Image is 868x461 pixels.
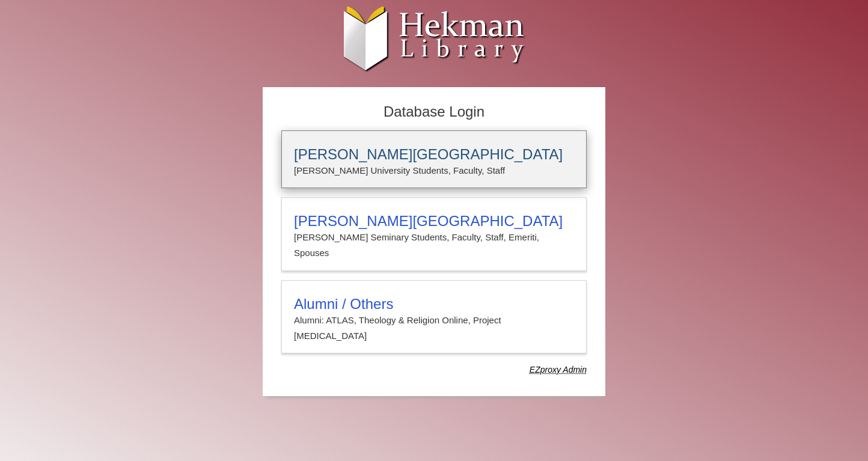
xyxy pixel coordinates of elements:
[281,130,587,188] a: [PERSON_NAME][GEOGRAPHIC_DATA][PERSON_NAME] University Students, Faculty, Staff
[294,146,574,163] h3: [PERSON_NAME][GEOGRAPHIC_DATA]
[294,163,574,179] p: [PERSON_NAME] University Students, Faculty, Staff
[294,213,574,230] h3: [PERSON_NAME][GEOGRAPHIC_DATA]
[275,100,593,124] h2: Database Login
[294,296,574,344] summary: Alumni / OthersAlumni: ATLAS, Theology & Religion Online, Project [MEDICAL_DATA]
[294,313,574,344] p: Alumni: ATLAS, Theology & Religion Online, Project [MEDICAL_DATA]
[294,230,574,261] p: [PERSON_NAME] Seminary Students, Faculty, Staff, Emeriti, Spouses
[530,365,587,374] dfn: Use Alumni login
[281,197,587,271] a: [PERSON_NAME][GEOGRAPHIC_DATA][PERSON_NAME] Seminary Students, Faculty, Staff, Emeriti, Spouses
[294,296,574,313] h3: Alumni / Others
